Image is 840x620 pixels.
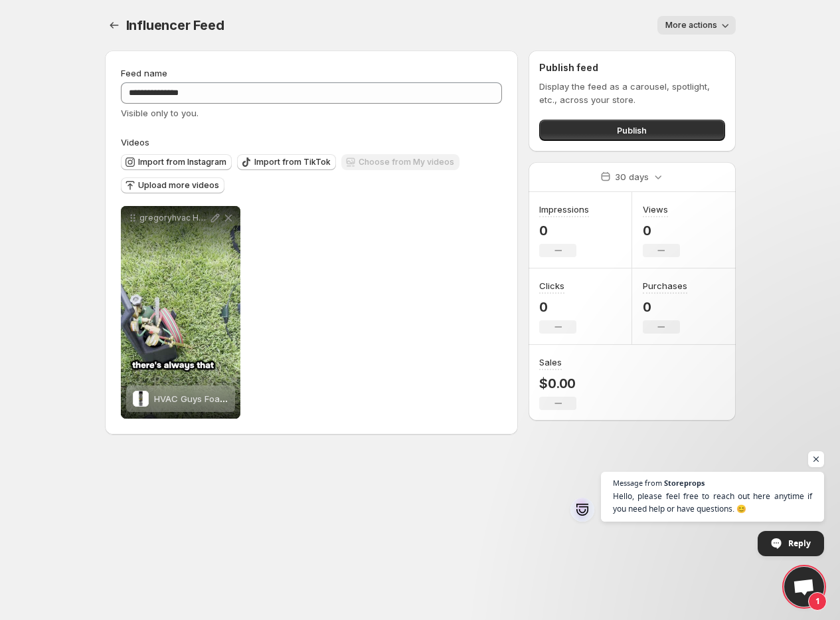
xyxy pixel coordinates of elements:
[105,16,124,35] button: Settings
[657,16,736,35] button: More actions
[617,124,647,137] span: Publish
[138,157,226,167] span: Import from Instagram
[254,157,331,167] span: Import from TikTok
[808,592,827,611] span: 1
[121,206,240,419] div: gregoryhvac HD 1HVAC Guys Foam Blaster Coil CleanerHVAC Guys Foam Blaster Coil Cleaner
[643,279,687,292] h3: Purchases
[139,213,209,223] p: gregoryhvac HD 1
[664,479,705,486] span: Storeprops
[539,61,724,74] h2: Publish feed
[154,393,313,404] span: HVAC Guys Foam Blaster Coil Cleaner
[615,170,649,183] p: 30 days
[121,108,199,118] span: Visible only to you.
[539,120,724,141] button: Publish
[539,279,564,292] h3: Clicks
[643,299,687,315] p: 0
[539,356,562,369] h3: Sales
[121,177,224,193] button: Upload more videos
[121,68,167,78] span: Feed name
[665,20,717,31] span: More actions
[613,479,662,486] span: Message from
[539,299,576,315] p: 0
[539,375,576,391] p: $0.00
[121,137,149,148] span: Videos
[643,223,680,239] p: 0
[237,154,336,170] button: Import from TikTok
[613,490,812,515] span: Hello, please feel free to reach out here anytime if you need help or have questions. 😊
[126,17,224,33] span: Influencer Feed
[643,203,668,216] h3: Views
[788,532,811,555] span: Reply
[784,567,824,607] div: Open chat
[539,203,589,216] h3: Impressions
[539,80,724,106] p: Display the feed as a carousel, spotlight, etc., across your store.
[539,223,589,239] p: 0
[133,391,149,407] img: HVAC Guys Foam Blaster Coil Cleaner
[121,154,232,170] button: Import from Instagram
[138,180,219,191] span: Upload more videos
